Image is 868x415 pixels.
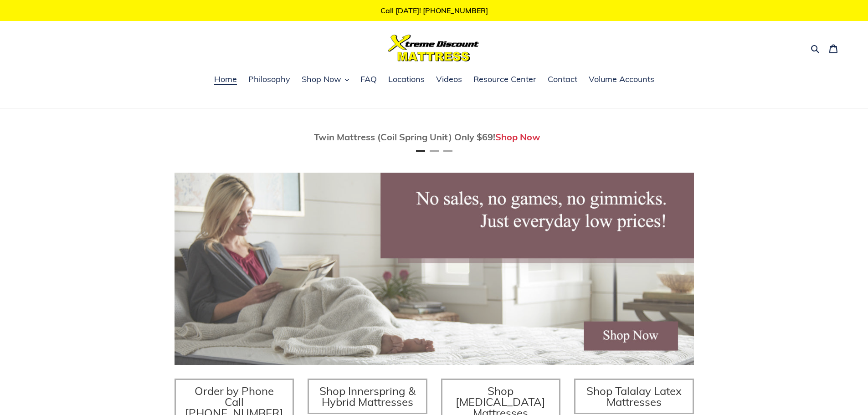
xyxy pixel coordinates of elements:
button: Page 3 [443,150,452,152]
span: Locations [388,74,425,85]
button: Page 1 [416,150,425,152]
span: Volume Accounts [589,74,654,85]
button: Shop Now [297,73,354,87]
a: Philosophy [244,73,295,87]
a: FAQ [356,73,381,87]
span: Contact [548,74,577,85]
a: Volume Accounts [584,73,659,87]
span: Philosophy [248,74,290,85]
span: Home [214,74,237,85]
span: Shop Talalay Latex Mattresses [586,384,682,409]
span: Twin Mattress (Coil Spring Unit) Only $69! [314,131,495,143]
a: Home [210,73,241,87]
a: Videos [431,73,467,87]
span: FAQ [360,74,377,85]
img: herobannermay2022-1652879215306_1200x.jpg [175,173,694,365]
img: Xtreme Discount Mattress [388,35,479,61]
span: Shop Now [302,74,341,85]
a: Shop Innerspring & Hybrid Mattresses [308,379,427,414]
a: Shop Now [495,131,540,143]
span: Shop Innerspring & Hybrid Mattresses [319,384,416,409]
span: Videos [436,74,462,85]
a: Shop Talalay Latex Mattresses [574,379,694,414]
a: Contact [543,73,582,87]
a: Resource Center [469,73,541,87]
a: Locations [384,73,429,87]
span: Resource Center [473,74,536,85]
button: Page 2 [430,150,439,152]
